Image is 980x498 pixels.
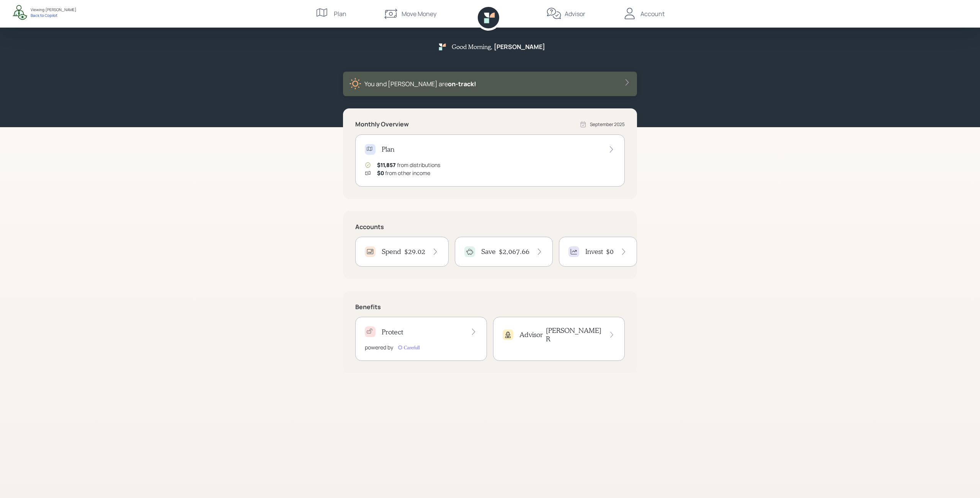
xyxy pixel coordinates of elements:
[377,169,384,177] span: $0
[448,80,476,88] span: on‑track!
[402,9,436,18] div: Move Money
[396,344,421,351] img: carefull-M2HCGCDH.digested.png
[546,326,602,343] h4: [PERSON_NAME] R
[355,223,625,231] h5: Accounts
[365,343,393,351] div: powered by
[519,331,543,339] h4: Advisor
[349,78,361,90] img: sunny-XHVQM73Q.digested.png
[452,43,492,50] h5: Good Morning ,
[494,43,545,51] h5: [PERSON_NAME]
[31,7,76,13] div: Viewing: [PERSON_NAME]
[499,247,529,256] h4: $2,067.66
[606,247,614,256] h4: $0
[585,247,603,256] h4: Invest
[590,121,625,128] div: September 2025
[377,161,440,169] div: from distributions
[382,247,401,256] h4: Spend
[481,247,496,256] h4: Save
[377,169,430,177] div: from other income
[364,79,476,88] div: You and [PERSON_NAME] are
[355,121,409,128] h5: Monthly Overview
[640,9,665,18] div: Account
[334,9,346,18] div: Plan
[565,9,585,18] div: Advisor
[404,247,425,256] h4: $29.02
[355,303,625,311] h5: Benefits
[377,161,396,169] span: $11,857
[382,328,403,336] h4: Protect
[31,13,76,18] div: Back to Copilot
[382,145,394,154] h4: Plan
